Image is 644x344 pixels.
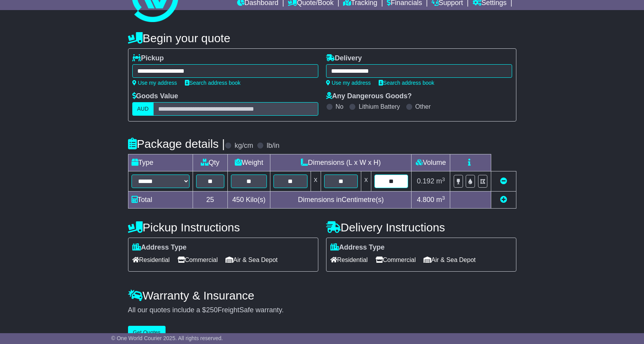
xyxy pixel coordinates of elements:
sup: 3 [442,195,445,201]
button: Get Quotes [128,326,166,339]
h4: Package details | [128,137,225,150]
label: Any Dangerous Goods? [326,92,412,101]
a: Use my address [132,80,177,86]
h4: Warranty & Insurance [128,289,516,302]
label: No [336,103,343,110]
label: Lithium Battery [359,103,400,110]
span: Residential [132,254,170,266]
label: Address Type [132,243,187,252]
h4: Delivery Instructions [326,221,516,234]
label: Other [415,103,431,110]
h4: Pickup Instructions [128,221,318,234]
td: Weight [228,154,270,171]
label: Goods Value [132,92,178,101]
span: 0.192 [417,177,434,185]
a: Search address book [185,80,241,86]
label: Delivery [326,54,362,63]
a: Use my address [326,80,371,86]
td: Volume [412,154,450,171]
td: Total [128,192,193,209]
label: Address Type [330,243,385,252]
span: Commercial [376,254,416,266]
label: Pickup [132,54,164,63]
span: Commercial [178,254,218,266]
span: m [436,196,445,204]
td: x [311,171,321,192]
span: m [436,177,445,185]
span: 250 [206,306,218,314]
td: Dimensions in Centimetre(s) [270,192,412,209]
td: Dimensions (L x W x H) [270,154,412,171]
td: x [361,171,371,192]
h4: Begin your quote [128,32,516,44]
a: Add new item [500,196,507,204]
a: Search address book [379,80,434,86]
label: AUD [132,102,154,116]
td: Type [128,154,193,171]
a: Remove this item [500,177,507,185]
span: Air & Sea Depot [225,254,278,266]
label: lb/in [266,142,279,150]
span: © One World Courier 2025. All rights reserved. [111,335,223,341]
span: Residential [330,254,368,266]
td: 25 [193,192,228,209]
td: Qty [193,154,228,171]
label: kg/cm [234,142,253,150]
td: Kilo(s) [228,192,270,209]
sup: 3 [442,176,445,182]
span: 4.800 [417,196,434,204]
span: Air & Sea Depot [424,254,476,266]
div: All our quotes include a $ FreightSafe warranty. [128,306,516,315]
span: 450 [232,196,244,204]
